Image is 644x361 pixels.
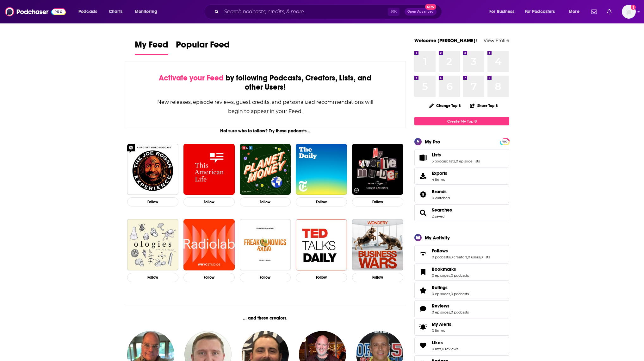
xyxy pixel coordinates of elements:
span: , [467,255,468,259]
a: Show notifications dropdown [604,6,614,17]
span: Ratings [414,282,509,299]
span: 4 items [432,177,447,182]
button: Follow [352,273,403,282]
span: Follows [432,248,448,254]
button: Follow [183,197,235,206]
svg: Add a profile image [631,5,636,10]
span: Open Advanced [407,10,434,13]
button: Share Top 8 [470,99,498,112]
a: Brands [417,190,429,199]
a: 0 episodes [432,310,450,314]
span: Bookmarks [432,266,456,272]
img: This American Life [183,144,235,195]
span: Likes [432,340,443,345]
a: 0 podcasts [432,255,450,259]
img: User Profile [622,5,636,19]
a: 0 users [468,255,480,259]
span: , [480,255,480,259]
span: Ratings [432,285,448,290]
span: , [441,347,442,351]
a: 0 reviews [442,347,458,351]
a: 0 podcasts [451,273,469,278]
span: Lists [432,152,441,158]
span: , [450,273,451,278]
span: For Podcasters [525,7,555,16]
a: Popular Feed [176,39,230,55]
span: Exports [432,170,447,176]
a: 0 watched [432,196,450,200]
span: New [425,4,437,10]
a: Lists [432,152,480,158]
img: The Joe Rogan Experience [127,144,178,195]
a: My Feed [135,39,168,55]
button: Follow [296,273,347,282]
button: Follow [296,197,347,206]
a: Follows [432,248,490,254]
a: 0 podcasts [451,292,469,296]
span: Activate your Feed [159,73,224,83]
a: PRO [501,139,508,144]
img: Freakonomics Radio [240,219,291,270]
a: Brands [432,189,450,194]
div: Not sure who to follow? Try these podcasts... [125,128,406,134]
div: New releases, episode reviews, guest credits, and personalized recommendations will begin to appe... [157,98,374,116]
span: Brands [414,186,509,203]
img: Podchaser - Follow, Share and Rate Podcasts [5,6,66,18]
a: My Alerts [414,319,509,336]
a: Ratings [417,286,429,295]
div: Search podcasts, credits, & more... [210,4,448,19]
span: , [450,255,450,259]
div: My Pro [425,139,440,145]
span: My Alerts [417,323,429,332]
a: Searches [432,207,452,213]
img: The Daily [296,144,347,195]
button: open menu [130,7,165,17]
a: 0 podcasts [451,310,469,314]
button: Show profile menu [622,5,636,19]
a: 0 episode lists [456,159,480,163]
button: Follow [183,273,235,282]
a: Bookmarks [432,266,469,272]
div: ... and these creators. [125,315,406,321]
a: 2 saved [432,214,444,218]
a: Bookmarks [417,268,429,276]
a: Business Wars [352,219,403,270]
a: 0 creators [450,255,467,259]
a: Reviews [417,304,429,313]
span: Searches [414,204,509,221]
a: Charts [105,7,126,17]
span: Likes [414,337,509,354]
button: Follow [127,273,178,282]
span: Follows [414,245,509,262]
span: Popular Feed [176,39,230,54]
span: ⌘ K [388,8,399,16]
img: My Favorite Murder with Karen Kilgariff and Georgia Hardstark [352,144,403,195]
img: Radiolab [183,219,235,270]
span: Bookmarks [414,263,509,281]
span: Monitoring [135,7,157,16]
span: Charts [109,7,122,16]
a: 3 podcast lists [432,159,455,163]
a: Likes [432,340,458,345]
a: 0 episodes [432,292,450,296]
span: , [450,292,451,296]
a: Welcome [PERSON_NAME]! [414,37,477,43]
a: Reviews [432,303,469,309]
span: Reviews [432,303,449,309]
button: open menu [564,7,587,17]
span: Logged in as agarland1 [622,5,636,19]
a: Ologies with Alie Ward [127,219,178,270]
a: Show notifications dropdown [589,6,599,17]
span: Brands [432,189,447,194]
a: Exports [414,168,509,185]
button: Open AdvancedNew [405,8,437,16]
button: open menu [521,7,564,17]
button: Follow [127,197,178,206]
a: TED Talks Daily [296,219,347,270]
a: Follows [417,249,429,258]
